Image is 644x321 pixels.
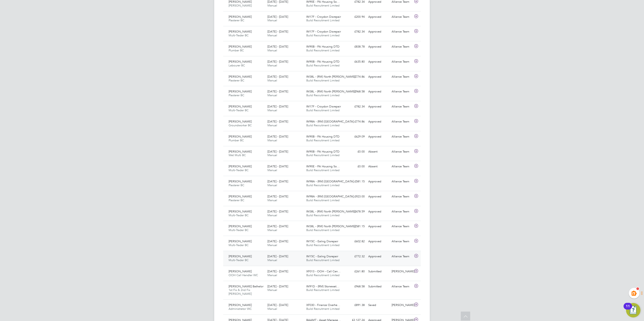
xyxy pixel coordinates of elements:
span: [DATE] - [DATE] [267,239,288,243]
span: [DATE] - [DATE] [267,150,288,153]
div: Alliance Team [390,223,413,230]
span: Manual [267,228,277,232]
span: XF013 - OOH - Call Cen… [306,269,341,273]
span: [PERSON_NAME] [229,120,252,123]
span: [DATE] - [DATE] [267,303,288,307]
span: Build Recruitment Limited [306,123,340,127]
div: Approved [366,178,390,185]
div: £968.58 [343,283,366,290]
span: IM38L - (RM) North [PERSON_NAME]… [306,75,358,79]
span: Build Recruitment Limited [306,228,340,232]
span: Manual [267,4,277,7]
div: Approved [366,88,390,95]
span: [PERSON_NAME] [229,210,252,213]
span: Multi-Trader BC [229,33,249,37]
div: £782.34 [343,28,366,35]
span: IM38L - (RM) North [PERSON_NAME]… [306,224,358,228]
span: Build Recruitment Limited [306,213,340,217]
span: IM15C - Ealing Disrepair [306,239,338,243]
span: [PERSON_NAME] [229,135,252,138]
div: Approved [366,133,390,140]
div: £838.78 [343,43,366,50]
span: Build Recruitment Limited [306,183,340,187]
div: Alliance Team [390,133,413,140]
div: Alliance Team [390,283,413,290]
div: Alliance Team [390,163,413,170]
div: Alliance Team [390,103,413,110]
span: Plasterer BC [229,18,244,22]
span: [DATE] - [DATE] [267,194,288,198]
span: Build Recruitment Limited [306,18,340,22]
div: Approved [366,28,390,35]
span: IM90B - PA Housing DTD [306,135,340,138]
span: Build Recruitment Limited [306,258,340,262]
span: Manual [267,213,277,217]
span: IM91D - (RM) Stonewat… [306,284,339,288]
span: [DATE] - [DATE] [267,135,288,138]
span: Manual [267,93,277,97]
span: [PERSON_NAME] [229,30,252,33]
div: £774.86 [343,73,366,81]
span: Build Recruitment Limited [306,243,340,247]
span: [PERSON_NAME] [229,269,252,273]
span: [DATE] - [DATE] [267,224,288,228]
span: Manual [267,183,277,187]
div: Approved [366,58,390,66]
div: £581.15 [343,223,366,230]
span: Labourer BC [229,63,245,67]
span: [PERSON_NAME] [229,254,252,258]
span: Manual [267,258,277,262]
span: Manual [267,168,277,172]
span: Build Recruitment Limited [306,273,340,277]
span: [PERSON_NAME] [229,239,252,243]
span: [DATE] - [DATE] [267,30,288,33]
div: £200.94 [343,13,366,21]
div: Saved [366,301,390,309]
span: XF030 - Finance Overhe… [306,303,340,307]
span: [DATE] - [DATE] [267,60,288,63]
span: Manual [267,108,277,112]
div: Alliance Team [390,43,413,50]
span: Build Recruitment Limited [306,4,340,7]
span: Multi-Trader BC [229,108,249,112]
div: Alliance Team [390,253,413,260]
span: Manual [267,138,277,142]
span: Multi-Trader BC [229,213,249,217]
span: [DATE] - [DATE] [267,164,288,168]
span: Manual [267,33,277,37]
span: [PERSON_NAME] [229,4,252,7]
span: IM90B - PA Housing DTD [306,60,340,63]
span: IM15C - Ealing Disrepair [306,254,338,258]
span: Manual [267,123,277,127]
div: Alliance Team [390,88,413,95]
span: [DATE] - [DATE] [267,45,288,48]
div: £774.86 [343,118,366,125]
span: Groundworker BC [229,123,252,127]
span: [DATE] - [DATE] [267,210,288,213]
span: IM90B - PA Housing DTD [306,150,340,153]
span: IM38L - (RM) North [PERSON_NAME]… [306,90,358,93]
span: Manual [267,79,277,82]
span: Multi-Trader BC [229,258,249,262]
div: £772.32 [343,253,366,260]
span: OOH Call Handler WC [229,273,258,277]
span: Plumber BC [229,48,244,52]
span: Manual [267,307,277,311]
span: Manual [267,18,277,22]
div: £0.00 [343,163,366,170]
span: Build Recruitment Limited [306,93,340,97]
div: Alliance Team [390,148,413,155]
div: £602.82 [343,238,366,245]
span: Manual [267,273,277,277]
span: Plasterer BC [229,79,244,82]
span: Build Recruitment Limited [306,153,340,157]
div: £261.80 [343,268,366,275]
span: [DATE] - [DATE] [267,179,288,183]
span: [PERSON_NAME] [229,194,252,198]
span: Multi-Trader BC [229,243,249,247]
div: Approved [366,43,390,50]
span: Multi-Trader BC [229,168,249,172]
div: Alliance Team [390,13,413,21]
div: £891.38 [343,301,366,309]
span: Build Recruitment Limited [306,307,340,311]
